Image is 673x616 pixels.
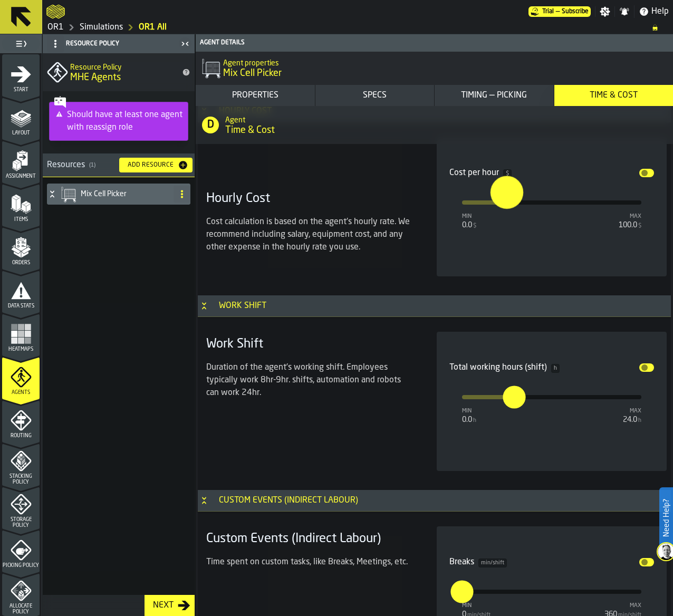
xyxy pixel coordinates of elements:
label: button-toggle-Close me [178,37,193,50]
span: Heatmaps [2,346,40,352]
div: Work Shift [213,300,273,312]
button: button-Next [145,595,195,616]
h3: title-section-Custom Events (Indirect Labour) [198,490,671,512]
span: Stacking Policy [2,474,40,485]
span: Time & Cost [225,124,275,136]
button: button-Add Resource [119,158,193,172]
a: link-to-/wh/i/02d92962-0f11-4133-9763-7cb092bceeef/simulations/9a211eaa-bb90-455b-b7ba-0f577f6f4371 [139,21,167,34]
div: title-MHE Agents [43,53,195,91]
div: max [623,408,641,415]
a: link-to-/wh/i/02d92962-0f11-4133-9763-7cb092bceeef/pricing/ [528,6,591,17]
div: input-slider-Cost per hour [449,158,655,234]
span: Subscribe [562,8,589,15]
div: D [202,117,219,133]
div: input-slider-Total working hours (shift) [449,353,655,429]
span: h [473,418,476,423]
h2: Sub Title [225,114,665,124]
li: menu Heatmaps [2,314,40,356]
span: $ [638,223,641,229]
h3: Work Shift [206,336,411,353]
span: — [556,8,560,15]
button: button-Specs [315,85,435,106]
span: Layout [2,130,40,136]
span: MHE Agents [70,72,121,83]
h4: Mix Cell Picker [81,190,169,198]
a: logo-header [46,2,65,21]
span: Routing [2,433,40,439]
span: Storage Policy [2,517,40,528]
div: Breaks [449,556,507,569]
h3: title-section-[object Object] [43,153,195,177]
label: react-aria9405707352-:r3or: [450,580,473,603]
li: menu Allocate Policy [2,573,40,615]
span: Allocate Policy [2,603,40,615]
div: max [604,602,641,609]
div: Duration of the agent's working shift. Employees typically work 8hr-9hr. shifts, automation and r... [206,361,411,399]
span: ( 1 ) [89,162,95,169]
div: title-Mix Cell Picker [196,52,673,85]
a: link-to-/wh/i/02d92962-0f11-4133-9763-7cb092bceeef [47,21,64,34]
span: h [551,364,560,373]
label: button-toggle-Help [634,5,673,18]
button: Button-Work Shift-open [198,302,210,310]
button: button-Timing — Picking [435,85,554,106]
h2: Sub Title [70,61,176,72]
div: Properties [198,89,313,102]
li: menu Assignment [2,141,40,183]
li: menu Storage Policy [2,487,40,529]
li: menu Stacking Policy [2,444,40,486]
nav: Breadcrumb [46,21,669,34]
div: Should have at least one agent with reassign role [54,107,184,136]
li: menu Picking Policy [2,530,40,572]
div: Menu Subscription [528,6,591,17]
div: Add Resource [123,161,178,169]
div: Cost calculation is based on the agent's hourly rate. We recommend including salary, equipment co... [206,216,411,254]
div: title-Time & Cost [196,106,673,144]
div: Custom Events (Indirect Labour) [213,494,364,507]
div: Total working hours (shift) [449,361,560,374]
div: min [462,602,491,609]
div: min [462,408,476,415]
a: link-to-/wh/i/02d92962-0f11-4133-9763-7cb092bceeef [80,21,123,34]
div: Cost per hour [449,167,512,179]
div: Resource Policy [45,35,178,52]
div: 24.0 [623,416,641,424]
li: menu Agents [2,357,40,399]
li: menu Routing [2,400,40,442]
h3: Hourly Cost [206,190,411,207]
header: Agent details [196,34,673,52]
div: Mix Cell Picker [47,184,169,205]
input: react-aria9405707352-:r3or: react-aria9405707352-:r3or: [450,580,462,603]
span: Data Stats [2,303,40,309]
span: Mix Cell Picker [223,68,282,79]
h3: title-section-Work Shift [198,295,671,317]
span: Trial [542,8,554,15]
div: Next [149,599,178,612]
span: Start [2,87,40,93]
div: max [619,213,641,220]
div: 100.0 [619,221,641,229]
span: Help [651,5,669,18]
label: button-toggle-Settings [595,6,614,17]
span: h [638,418,641,423]
span: Assignment [2,174,40,179]
label: Need Help? [660,488,672,547]
li: menu Items [2,184,40,226]
label: button-toggle-Toggle Full Menu [2,36,40,51]
span: min/shift [478,559,507,567]
div: Specs [318,89,432,102]
div: 0.0 [462,221,476,229]
label: react-aria9405707352-:r3o1: [503,386,525,408]
h3: Custom Events (Indirect Labour) [206,531,411,547]
label: react-aria9405707352-:r3nu: [490,176,523,208]
div: Timing — Picking [437,89,552,102]
button: button-Properties [196,85,315,106]
input: react-aria9405707352-:r3nu: react-aria9405707352-:r3nu: [490,176,506,208]
label: button-toggle-Notifications [615,6,634,17]
div: Resources [47,159,111,171]
div: Agent details [198,39,671,46]
button: Button-Custom Events (Indirect Labour)-open [198,496,210,505]
span: $ [503,169,512,178]
li: menu Data Stats [2,271,40,313]
li: menu Layout [2,98,40,140]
